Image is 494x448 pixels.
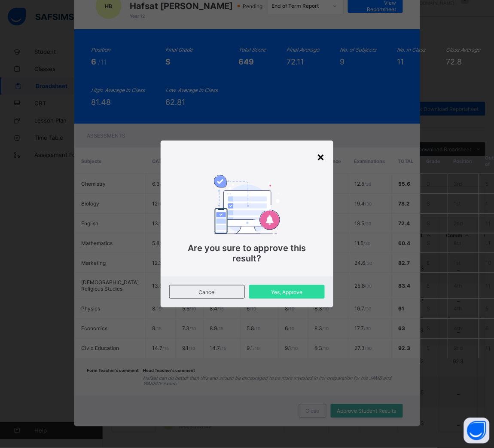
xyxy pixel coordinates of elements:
span: Cancel [176,289,238,295]
span: Yes, Approve [256,289,318,295]
span: Are you sure to approve this result? [188,243,306,264]
img: approval.b46c5b665252442170a589d15ef2ebe7.svg [214,175,280,234]
div: × [317,149,325,164]
button: Open asap [464,418,490,444]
